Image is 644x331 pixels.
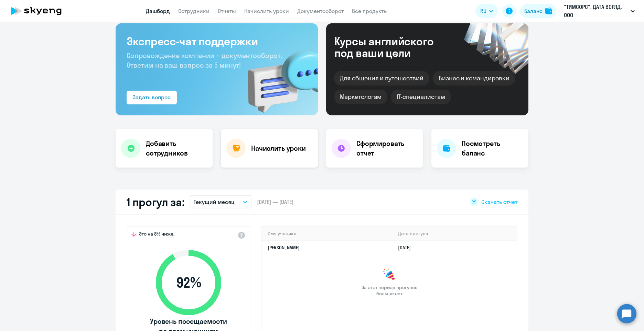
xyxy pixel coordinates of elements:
[520,4,556,18] button: Балансbalance
[356,139,418,158] h4: Сформировать отчет
[352,8,388,14] a: Все продукты
[433,71,515,85] div: Бизнес и командировки
[127,195,184,209] h2: 1 прогул за:
[133,93,171,101] div: Задать вопрос
[218,8,236,14] a: Отчеты
[545,8,552,14] img: balance
[334,90,387,104] div: Маркетологам
[127,34,307,48] h3: Экспресс-чат поддержки
[190,195,251,208] button: Текущий месяц
[480,7,486,15] span: RU
[178,8,210,14] a: Сотрудники
[560,3,638,19] button: "ТИМСОРС", ДАТА ВОРЛД, ООО
[149,274,228,291] span: 92 %
[398,244,416,251] a: [DATE]
[238,38,318,115] img: bg-img
[146,139,207,158] h4: Добавить сотрудников
[146,8,170,14] a: Дашборд
[244,8,289,14] a: Начислить уроки
[462,139,523,158] h4: Посмотреть баланс
[251,144,306,153] h4: Начислить уроки
[481,198,517,206] span: Скачать отчет
[194,198,235,206] p: Текущий месяц
[268,244,300,251] a: [PERSON_NAME]
[524,7,543,15] div: Баланс
[297,8,344,14] a: Документооборот
[334,35,452,59] div: Курсы английского под ваши цели
[393,227,517,241] th: Дата прогула
[139,231,174,239] span: Это на 8% ниже,
[257,198,293,206] span: [DATE] — [DATE]
[262,227,393,241] th: Имя ученика
[361,284,418,297] span: За этот период прогулов больше нет
[475,4,498,18] button: RU
[564,3,628,19] p: "ТИМСОРС", ДАТА ВОРЛД, ООО
[127,51,282,69] span: Сопровождение компании + документооборот. Ответим на ваш вопрос за 5 минут!
[334,71,429,85] div: Для общения и путешествий
[127,91,177,104] button: Задать вопрос
[391,90,450,104] div: IT-специалистам
[383,268,396,282] img: congrats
